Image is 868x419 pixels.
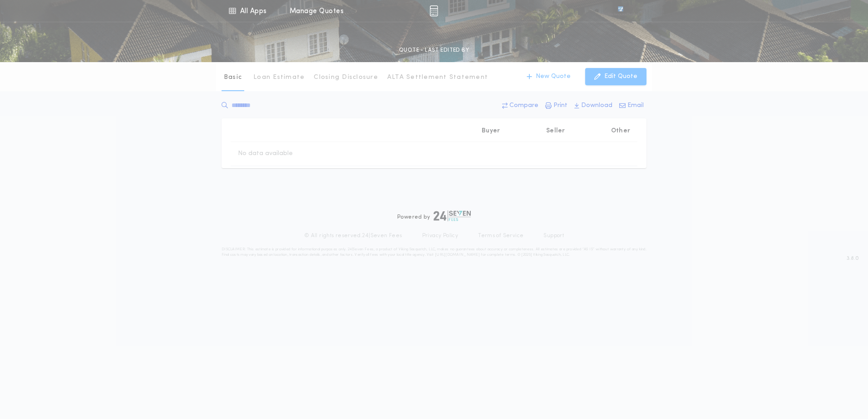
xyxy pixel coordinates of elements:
[435,253,480,257] a: [URL][DOMAIN_NAME]
[253,73,305,82] p: Loan Estimate
[536,72,571,81] p: New Quote
[602,6,640,15] img: vs-icon
[482,127,500,136] p: Buyer
[553,101,567,110] p: Print
[542,97,570,114] button: Print
[224,73,242,82] p: Basic
[222,247,646,258] p: DISCLAIMER: This estimate is provided for informational purposes only. 24|Seven Fees, a product o...
[611,127,630,136] p: Other
[499,97,541,114] button: Compare
[314,73,378,82] p: Closing Disclosure
[434,210,471,221] img: logo
[546,127,565,136] p: Seller
[509,101,538,110] p: Compare
[518,68,580,85] button: New Quote
[581,101,612,110] p: Download
[572,97,615,114] button: Download
[399,46,469,55] p: QUOTE - LAST EDITED BY
[422,232,459,239] a: Privacy Policy
[585,68,646,85] button: Edit Quote
[397,210,471,221] div: Powered by
[387,73,488,82] p: ALTA Settlement Statement
[543,232,564,239] a: Support
[429,5,438,16] img: img
[627,101,644,110] p: Email
[478,232,523,239] a: Terms of Service
[847,254,859,263] span: 3.8.0
[304,232,402,239] p: © All rights reserved. 24|Seven Fees
[616,97,646,114] button: Email
[604,72,637,81] p: Edit Quote
[231,142,300,166] td: No data available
